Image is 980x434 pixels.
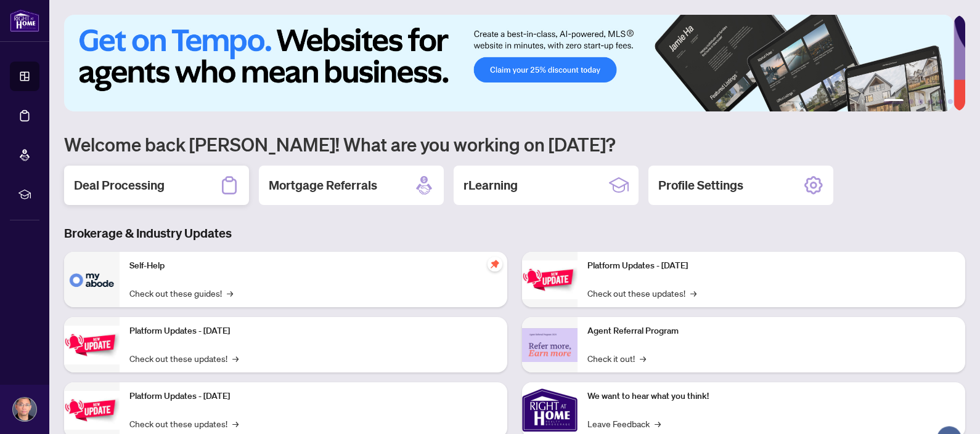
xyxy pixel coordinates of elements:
[129,324,497,338] p: Platform Updates - [DATE]
[463,177,518,194] h2: rLearning
[64,252,120,307] img: Self-Help
[129,390,497,403] p: Platform Updates - [DATE]
[587,324,955,338] p: Agent Referral Program
[938,99,943,104] button: 5
[931,391,968,428] button: Open asap
[74,177,165,194] h2: Deal Processing
[13,398,36,421] img: Profile Icon
[587,390,955,403] p: We want to hear what you think!
[884,99,904,104] button: 1
[522,260,578,299] img: Platform Updates - June 23, 2025
[658,177,743,194] h2: Profile Settings
[522,328,578,362] img: Agent Referral Program
[10,9,39,32] img: logo
[232,417,239,430] span: →
[227,286,233,300] span: →
[909,99,913,104] button: 2
[655,417,661,430] span: →
[269,177,377,194] h2: Mortgage Referrals
[587,417,661,430] a: Leave Feedback→
[488,257,502,271] span: pushpin
[64,225,965,242] h3: Brokerage & Industry Updates
[918,99,923,104] button: 3
[129,286,233,300] a: Check out these guides!→
[129,259,497,273] p: Self-Help
[928,99,933,104] button: 4
[587,259,955,273] p: Platform Updates - [DATE]
[64,15,953,111] img: Slide 0
[64,391,120,430] img: Platform Updates - July 21, 2025
[690,286,696,300] span: →
[64,132,965,156] h1: Welcome back [PERSON_NAME]! What are you working on [DATE]?
[232,352,239,365] span: →
[640,352,646,365] span: →
[587,286,696,300] a: Check out these updates!→
[129,417,239,430] a: Check out these updates!→
[948,99,953,104] button: 6
[64,326,120,364] img: Platform Updates - September 16, 2025
[129,352,239,365] a: Check out these updates!→
[587,352,646,365] a: Check it out!→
